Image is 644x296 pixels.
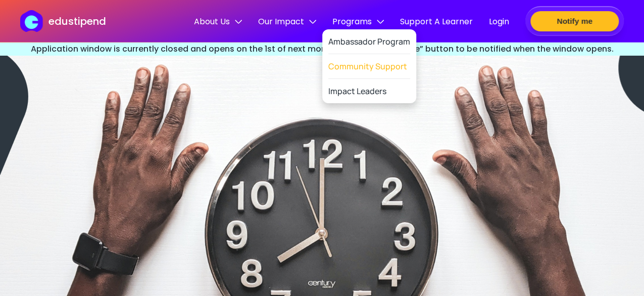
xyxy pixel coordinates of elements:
[489,15,509,29] a: Login
[530,11,619,31] button: Notify me
[20,10,106,32] a: edustipend logoedustipend
[328,54,410,79] a: Community Support
[20,10,47,32] img: edustipend logo
[332,15,384,28] span: Programs
[400,15,473,29] a: Support A Learner
[194,15,242,28] span: About Us
[400,15,473,28] span: Support A Learner
[309,18,316,25] img: down
[377,18,384,25] img: down
[235,18,242,25] img: down
[328,79,386,103] a: Impact Leaders
[328,29,410,54] a: Ambassador Program
[489,15,509,28] span: Login
[48,14,106,29] p: edustipend
[258,15,316,28] span: Our Impact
